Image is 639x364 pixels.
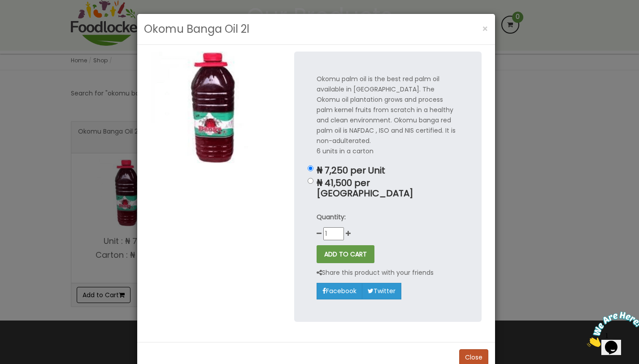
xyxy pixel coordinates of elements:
[317,74,459,156] p: Okomu palm oil is the best red palm oil available in [GEOGRAPHIC_DATA]. The Okomu oil plantation ...
[4,4,7,11] span: 1
[317,245,374,263] button: ADD TO CART
[317,178,459,199] p: ₦ 41,500 per [GEOGRAPHIC_DATA]
[583,308,639,351] iframe: chat widget
[482,22,488,35] span: ×
[478,20,493,38] button: Close
[144,21,249,38] h3: Okomu Banga Oil 2l
[317,165,459,176] p: ₦ 7,250 per Unit
[4,4,59,39] img: Chat attention grabber
[317,283,362,299] a: Facebook
[317,268,434,278] p: Share this product with your friends
[151,52,281,163] img: Okomu Banga Oil 2l
[317,212,346,221] strong: Quantity:
[362,283,401,299] a: Twitter
[308,165,313,171] input: ₦ 7,250 per Unit
[308,178,313,184] input: ₦ 41,500 per [GEOGRAPHIC_DATA]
